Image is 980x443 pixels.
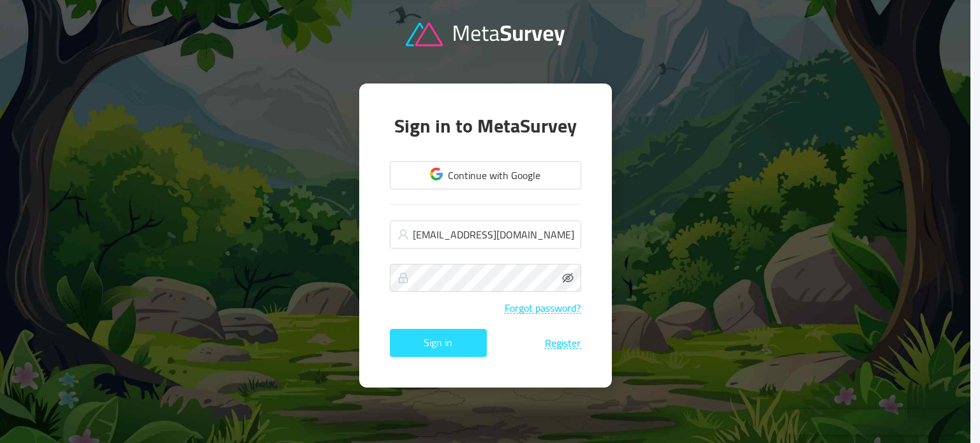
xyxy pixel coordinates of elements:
[390,114,581,138] h1: Sign in to MetaSurvey
[504,302,581,314] button: Forgot password?
[390,329,487,357] button: Sign in
[397,229,409,240] i: icon: user
[390,161,581,189] button: Continue with Google
[397,272,409,284] i: icon: lock
[544,337,581,349] button: Register
[785,409,967,435] iframe: Chatra live chat
[562,272,574,284] i: icon: eye-invisible
[390,221,581,249] input: Email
